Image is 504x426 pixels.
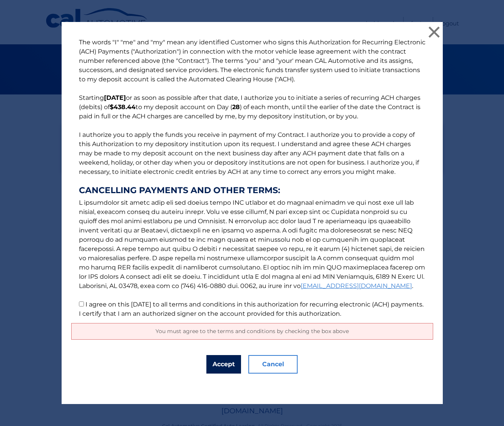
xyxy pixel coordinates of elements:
a: [EMAIL_ADDRESS][DOMAIN_NAME] [301,282,412,290]
b: [DATE] [104,94,126,101]
span: You must agree to the terms and conditions by checking the box above [156,328,349,335]
b: $438.44 [110,103,136,111]
b: 28 [232,103,240,111]
p: The words "I" "me" and "my" mean any identified Customer who signs this Authorization for Recurri... [71,38,433,318]
button: Cancel [248,355,298,374]
button: Accept [206,355,241,374]
strong: CANCELLING PAYMENTS AND OTHER TERMS: [79,186,425,195]
label: I agree on this [DATE] to all terms and conditions in this authorization for recurring electronic... [79,301,424,317]
button: × [427,24,442,40]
